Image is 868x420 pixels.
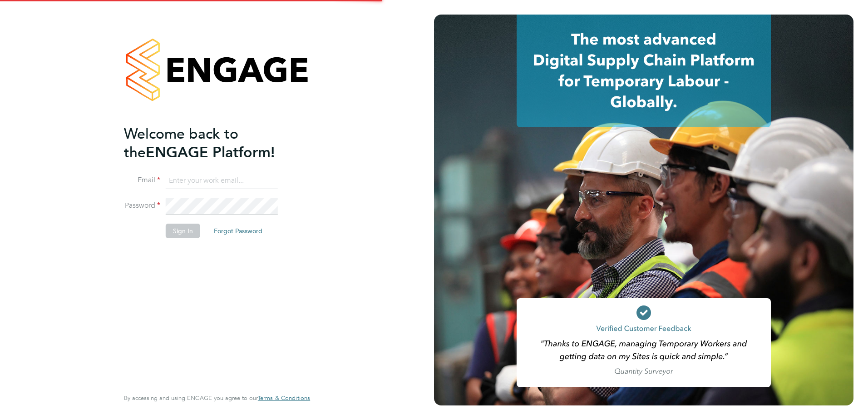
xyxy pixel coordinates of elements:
span: By accessing and using ENGAGE you agree to our [124,394,310,402]
h2: ENGAGE Platform! [124,125,301,162]
a: Terms & Conditions [258,395,310,402]
button: Sign In [166,224,200,238]
label: Password [124,201,160,210]
label: Email [124,175,160,185]
span: Terms & Conditions [258,394,310,402]
button: Forgot Password [207,224,270,238]
span: Welcome back to the [124,125,238,161]
input: Enter your work email... [166,173,278,189]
